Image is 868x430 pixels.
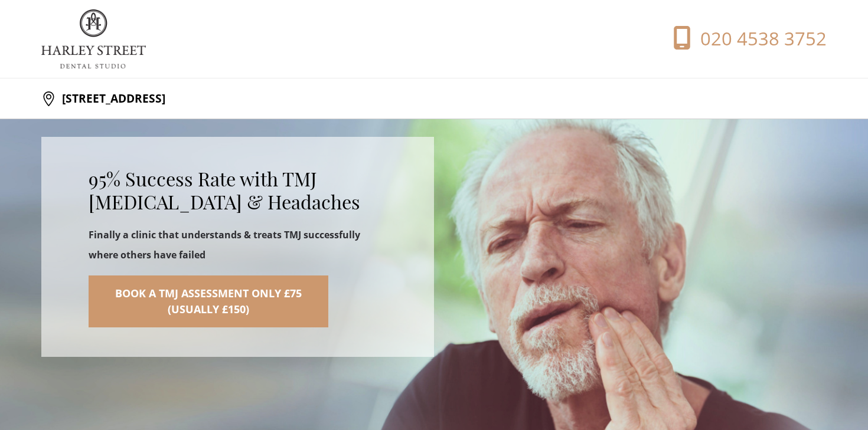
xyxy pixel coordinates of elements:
a: 020 4538 3752 [638,26,827,52]
a: Book a TMJ Assessment Only £75(Usually £150) [89,275,328,327]
p: [STREET_ADDRESS] [56,87,165,110]
strong: Finally a clinic that understands & treats TMJ successfully where others have failed [89,228,360,261]
h2: 95% Success Rate with TMJ [MEDICAL_DATA] & Headaches [89,168,387,214]
img: logo.png [41,9,146,68]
